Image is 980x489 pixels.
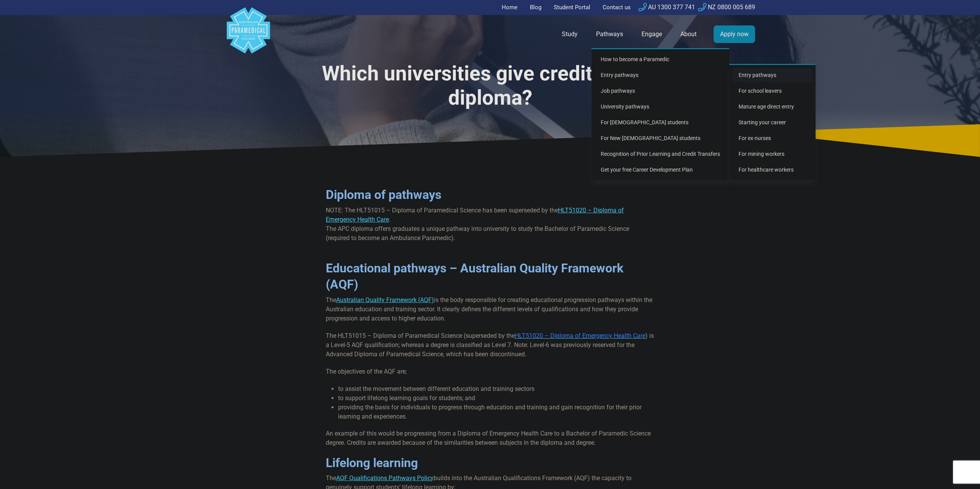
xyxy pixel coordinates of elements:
[338,394,654,403] li: to support lifelong learning goals for students; and
[326,430,651,446] span: An example of this would be progressing from a Diploma of Emergency Health Care to a Bachelor of ...
[326,367,654,376] p: The objectives of the AQF are;
[732,147,812,161] a: For mining workers
[732,131,812,145] a: For ex-nurses
[638,3,695,11] a: AU 1300 377 741
[676,23,707,45] a: About
[595,68,726,82] a: Entry pathways
[225,15,271,54] a: Australian Paramedical College
[326,295,654,323] p: The is the body responsible for creating educational progression pathways within the Australian e...
[595,115,726,130] a: For [DEMOGRAPHIC_DATA] students
[637,23,673,45] a: Engage
[326,331,654,359] p: The HLT51015 – Diploma of Paramedical Science (superseded by the ) is a Level-5 AQF qualification...
[326,456,654,470] h2: Lifelong learning
[557,23,588,45] a: Study
[732,163,812,177] a: For healthcare workers
[729,64,816,180] div: Entry pathways
[591,48,729,180] div: Pathways
[326,206,654,243] p: NOTE: The HLT51015 – Diploma of Paramedical Science has been superseded by the . The APC diploma ...
[732,100,812,114] a: Mature age direct entry
[338,403,654,421] li: providing the basis for individuals to progress through education and training and gain recogniti...
[732,115,812,130] a: Starting your career
[595,163,726,177] a: Get your free Career Development Plan
[595,100,726,114] a: University pathways
[595,84,726,98] a: Job pathways
[515,332,645,339] a: HLT51020 – Diploma of Emergency Health Care
[336,474,434,482] a: AQF Qualifications Pathways Policy
[732,84,812,98] a: For school leavers
[595,147,726,161] a: Recognition of Prior Learning and Credit Transfers
[326,187,654,203] h2: Diploma of pathways
[291,62,689,110] h1: Which universities give credit for the diploma?
[591,23,634,45] a: Pathways
[326,251,654,292] h2: Educational pathways – Australian Quality Framework (AQF)
[714,25,755,43] a: Apply now
[338,384,654,394] li: to assist the movement between different education and training sectors
[336,296,434,304] a: Australian Quality Framework (AQF)
[595,52,726,67] a: How to become a Paramedic
[698,3,755,11] a: NZ 0800 005 689
[595,131,726,145] a: For New [DEMOGRAPHIC_DATA] students
[732,68,812,82] a: Entry pathways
